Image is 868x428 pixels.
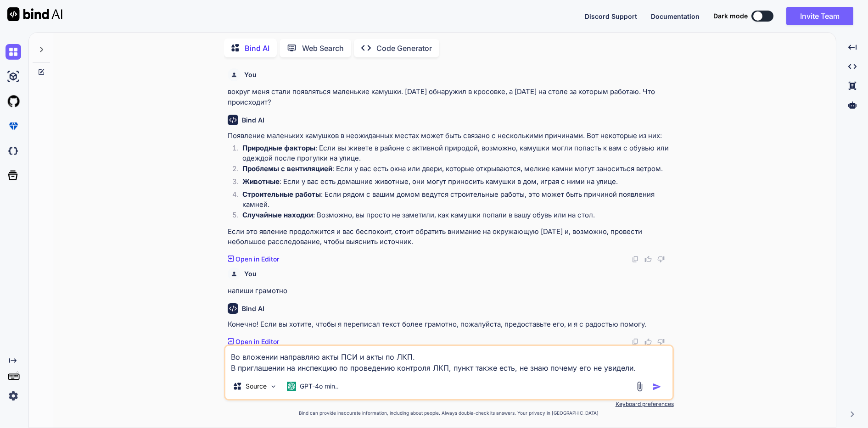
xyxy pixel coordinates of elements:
img: githubLight [6,94,21,109]
p: Open in Editor [235,255,279,264]
img: GPT-4o mini [287,382,296,391]
span: Documentation [651,12,700,20]
h6: You [244,70,257,79]
p: : Если у вас есть домашние животные, они могут приносить камушки в дом, играя с ними на улице. [242,177,672,187]
img: dislike [657,338,665,345]
strong: Проблемы с вентиляцией [242,164,332,173]
p: напиши грамотно [228,286,672,296]
p: Source [246,382,267,391]
img: chat [6,44,21,60]
textarea: Во вложении направляю акты ПСИ и акты по ЛКП. В приглашении на инспекцию по проведению контроля Л... [225,346,672,373]
h6: You [244,269,257,278]
p: вокруг меня стали появляться маленькие камушки. [DATE] обнаружил в кросовке, а [DATE] на столе за... [228,87,672,107]
img: ai-studio [6,69,21,84]
p: GPT-4o min.. [300,382,339,391]
p: Появление маленьких камушков в неожиданных местах может быть связано с несколькими причинами. Вот... [228,131,672,141]
p: Bind can provide inaccurate information, including about people. Always double-check its answers.... [224,410,674,417]
p: : Если у вас есть окна или двери, которые открываются, мелкие камни могут заноситься ветром. [242,164,672,174]
button: Invite Team [786,7,853,25]
p: Open in Editor [235,337,279,346]
p: : Возможно, вы просто не заметили, как камушки попали в вашу обувь или на стол. [242,210,672,221]
p: Конечно! Если вы хотите, чтобы я переписал текст более грамотно, пожалуйста, предоставьте его, и ... [228,319,672,330]
img: like [644,338,652,345]
strong: Природные факторы [242,144,315,152]
img: darkCloudIdeIcon [6,143,21,159]
button: Documentation [651,11,700,21]
img: dislike [657,256,665,263]
button: Discord Support [585,11,637,21]
p: : Если вы живете в районе с активной природой, возможно, камушки могли попасть к вам с обувью или... [242,143,672,164]
span: Discord Support [585,12,637,20]
img: premium [6,118,21,134]
img: settings [6,388,21,404]
img: Bind AI [7,7,62,21]
img: Pick Models [269,383,277,390]
h6: Bind AI [242,304,264,313]
img: attachment [634,381,645,392]
p: Web Search [302,43,344,54]
p: Keyboard preferences [224,400,674,408]
strong: Случайные находки [242,211,313,219]
p: Если это явление продолжится и вас беспокоит, стоит обратить внимание на окружающую [DATE] и, воз... [228,227,672,247]
strong: Строительные работы [242,190,321,199]
img: copy [632,256,639,263]
p: : Если рядом с вашим домом ведутся строительные работы, это может быть причиной появления камней. [242,189,672,210]
p: Bind AI [245,43,269,54]
img: icon [652,382,661,391]
p: Code Generator [376,43,432,54]
img: copy [632,338,639,345]
strong: Животные [242,177,280,186]
h6: Bind AI [242,116,264,125]
span: Dark mode [713,11,748,21]
img: like [644,256,652,263]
